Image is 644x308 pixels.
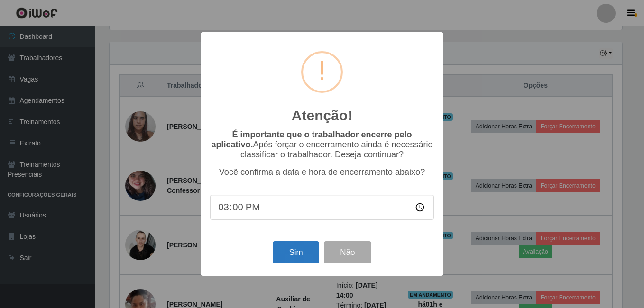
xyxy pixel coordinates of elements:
[211,130,412,149] b: É importante que o trabalhador encerre pelo aplicativo.
[210,130,434,160] p: Após forçar o encerramento ainda é necessário classificar o trabalhador. Deseja continuar?
[210,167,434,177] p: Você confirma a data e hora de encerramento abaixo?
[292,107,352,124] h2: Atenção!
[324,241,371,263] button: Não
[273,241,319,263] button: Sim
